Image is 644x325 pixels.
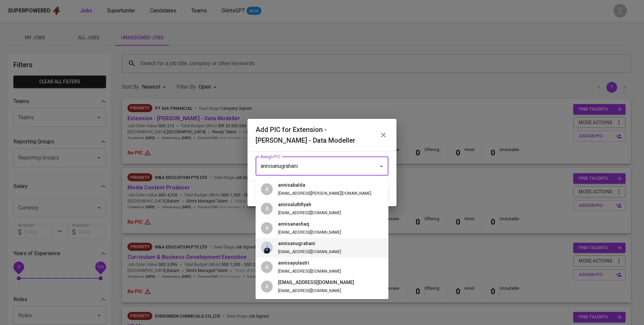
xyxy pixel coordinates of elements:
span: [EMAIL_ADDRESS][DOMAIN_NAME] [278,230,341,235]
div: A [261,281,273,292]
h6: [EMAIL_ADDRESS][DOMAIN_NAME] [278,279,354,286]
span: [EMAIL_ADDRESS][DOMAIN_NAME] [278,249,341,254]
span: [EMAIL_ADDRESS][PERSON_NAME][DOMAIN_NAME] [278,191,371,196]
div: A [261,222,273,234]
span: [EMAIL_ADDRESS][DOMAIN_NAME] [278,211,341,215]
h6: Add PIC for Extension - [PERSON_NAME] - Data Modeller [256,124,373,146]
h6: annisanashaq [278,221,341,228]
div: A [261,261,273,273]
h6: annisaluthfiyah [278,201,341,208]
span: [EMAIL_ADDRESS][DOMAIN_NAME] [278,288,341,293]
h6: annisanugrahani [278,240,341,247]
h6: annisayulastri [278,260,341,267]
img: annisa@glints.com [261,242,273,253]
button: Close [377,161,386,171]
div: A [261,203,273,215]
h6: annisabalda [278,182,371,189]
div: A [261,183,273,195]
span: [EMAIL_ADDRESS][DOMAIN_NAME] [278,269,341,274]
